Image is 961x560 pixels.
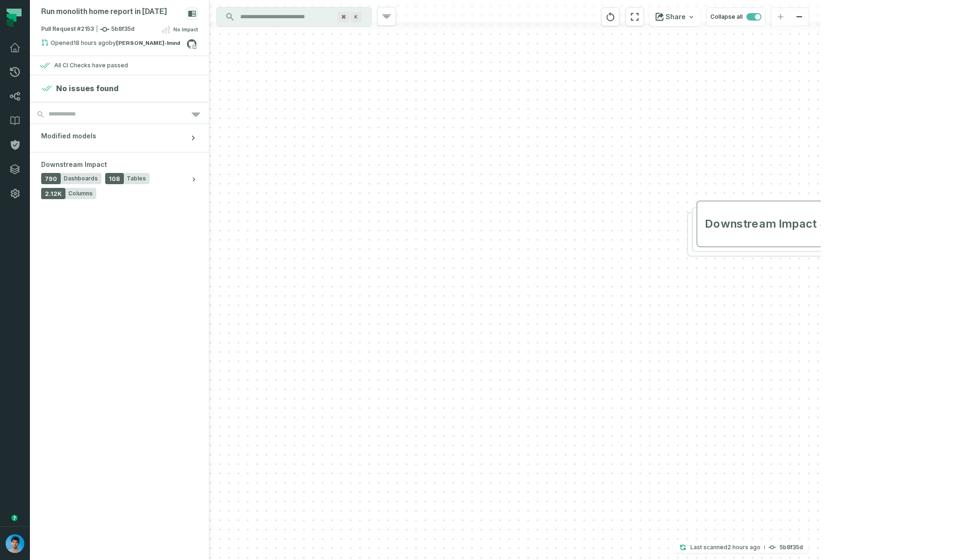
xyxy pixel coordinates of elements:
h4: No issues found [56,83,119,94]
span: 2.12K [41,188,65,199]
span: 898 [816,216,842,231]
span: Columns [68,190,93,197]
button: Collapse all [706,7,766,26]
span: Press ⌘ + K to focus the search bar [351,12,362,22]
span: Downstream Impact [705,216,816,231]
h4: 5b8f35d [780,545,803,550]
span: Press ⌘ + K to focus the search bar [337,12,350,22]
button: Last scanned[DATE] 7:01:48 AM5b8f35d [674,542,809,553]
relative-time: Oct 12, 2025, 3:24 PM GMT+3 [73,39,109,46]
strong: noa-gordon-lmnd [116,40,180,46]
relative-time: Oct 13, 2025, 7:01 AM GMT+3 [727,544,760,551]
span: Dashboards [64,175,98,182]
button: zoom out [790,8,809,26]
div: Run monolith home report in 1.11.25 [41,7,167,16]
span: 790 [41,173,61,184]
div: Opened by [41,39,186,50]
div: Tooltip anchor [10,514,19,522]
span: Tables [127,175,146,182]
button: Downstream Impact790Dashboards108Tables2.12KColumns [30,152,209,207]
a: View on github [186,38,198,50]
span: Downstream Impact [41,160,107,169]
button: Downstream Impact898 [696,201,876,247]
div: All CI Checks have passed [54,62,128,69]
button: Modified models [30,124,209,152]
img: avatar of Omri Ildis [6,534,24,553]
button: Share [650,7,701,26]
span: Modified models [41,131,96,141]
p: Last scanned [690,543,760,552]
span: 108 [105,173,124,184]
span: No Impact [173,26,198,33]
span: Pull Request #2153 5b8f35d [41,25,135,34]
